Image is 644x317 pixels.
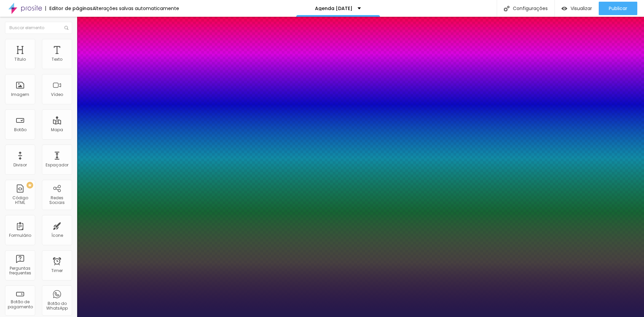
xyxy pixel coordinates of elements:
[51,127,63,132] div: Mapa
[315,6,353,11] p: Agenda [DATE]
[93,6,179,11] div: Alterações salvas automaticamente
[44,301,70,311] div: Botão do WhatsApp
[52,57,62,62] div: Texto
[11,92,29,97] div: Imagem
[51,268,63,273] div: Timer
[5,22,72,34] input: Buscar elemento
[44,196,70,205] div: Redes Sociais
[561,6,567,11] img: view-1.svg
[571,6,592,11] span: Visualizar
[64,26,68,30] img: Icone
[609,6,627,11] span: Publicar
[7,300,33,309] div: Botão de pagamento
[14,127,26,132] div: Botão
[51,233,63,238] div: Ícone
[46,163,68,167] div: Espaçador
[599,2,637,15] button: Publicar
[13,163,27,167] div: Divisor
[45,6,93,11] div: Editor de páginas
[555,2,599,15] button: Visualizar
[9,233,31,238] div: Formulário
[7,196,33,205] div: Código HTML
[7,266,33,276] div: Perguntas frequentes
[504,6,509,11] img: Icone
[51,92,63,97] div: Vídeo
[14,57,26,62] div: Título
